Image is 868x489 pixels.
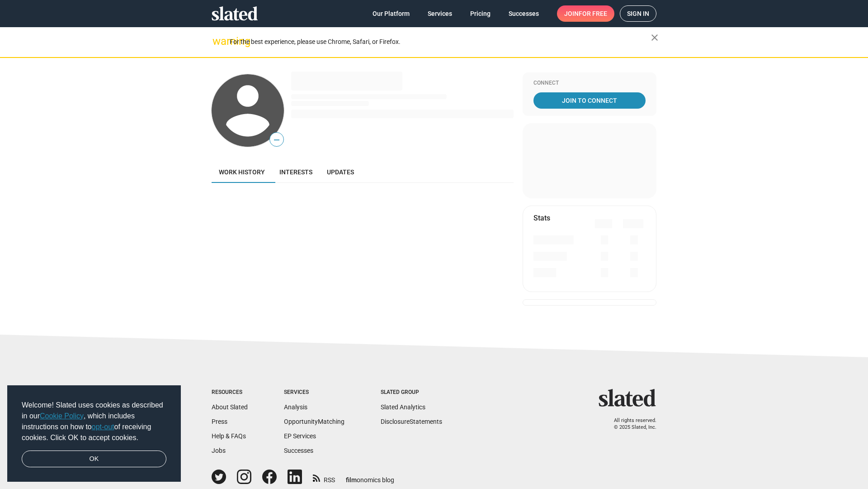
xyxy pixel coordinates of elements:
[535,92,644,109] span: Join To Connect
[346,469,394,484] a: filmonomics blog
[212,447,226,454] a: Jobs
[327,168,354,176] span: Updates
[533,92,646,109] a: Join To Connect
[501,5,546,22] a: Successes
[533,80,646,87] div: Connect
[212,418,227,425] a: Press
[284,432,316,440] a: EP Services
[420,5,459,22] a: Services
[7,385,181,482] div: cookieconsent
[346,476,357,484] span: film
[579,5,607,22] span: for free
[381,403,425,411] a: Slated Analytics
[313,470,335,484] a: RSS
[604,417,656,431] p: All rights reserved. © 2025 Slated, Inc.
[649,32,660,43] mat-icon: close
[509,5,539,22] span: Successes
[320,161,361,183] a: Updates
[212,403,248,411] a: About Slated
[279,168,312,176] span: Interests
[284,403,307,411] a: Analysis
[284,389,344,396] div: Services
[365,5,417,22] a: Our Platform
[381,389,442,396] div: Slated Group
[272,161,320,183] a: Interests
[284,447,313,454] a: Successes
[40,412,84,420] a: Cookie Policy
[212,36,223,47] mat-icon: warning
[627,6,649,21] span: Sign in
[620,5,656,22] a: Sign in
[381,418,442,425] a: DisclosureStatements
[92,423,114,431] a: opt-out
[270,134,283,146] span: —
[22,400,166,443] span: Welcome! Slated uses cookies as described in our , which includes instructions on how to of recei...
[212,161,272,183] a: Work history
[373,5,410,22] span: Our Platform
[557,5,614,22] a: Joinfor free
[463,5,498,22] a: Pricing
[564,5,607,22] span: Join
[22,451,166,468] a: dismiss cookie message
[533,213,550,223] mat-card-title: Stats
[470,5,491,22] span: Pricing
[284,418,344,425] a: OpportunityMatching
[212,389,248,396] div: Resources
[219,168,265,176] span: Work history
[230,36,651,48] div: For the best experience, please use Chrome, Safari, or Firefox.
[212,432,246,440] a: Help & FAQs
[428,5,452,22] span: Services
